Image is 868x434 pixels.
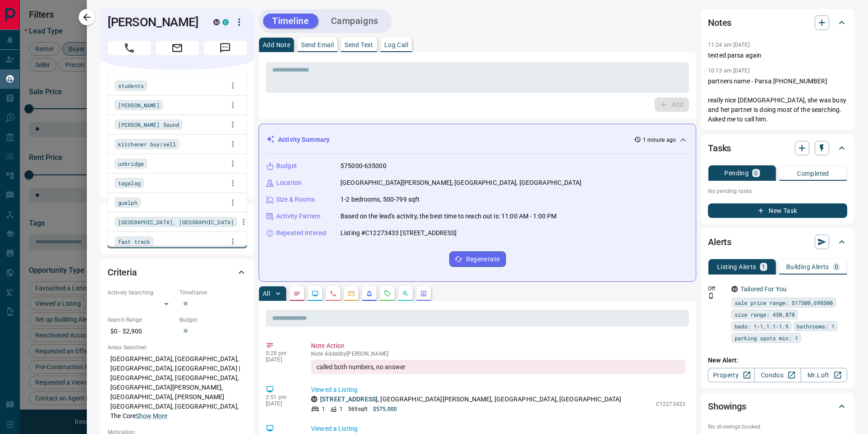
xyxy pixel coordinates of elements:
p: Budget: [179,316,247,324]
p: No pending tasks [708,184,847,198]
h2: Alerts [708,235,731,249]
div: mrloft.ca [213,19,220,25]
div: Tasks [708,137,847,159]
p: 2:51 pm [266,394,297,400]
p: 575000-635000 [340,161,387,171]
p: [GEOGRAPHIC_DATA], [GEOGRAPHIC_DATA], [GEOGRAPHIC_DATA], [GEOGRAPHIC_DATA] | [GEOGRAPHIC_DATA], [... [108,352,247,424]
p: Actively Searching: [108,289,175,297]
p: Completed [797,170,829,177]
p: 10:13 am [DATE] [708,68,750,74]
p: texted parsa again [708,51,847,60]
p: Listing #C12273433 [STREET_ADDRESS] [340,228,457,238]
svg: Calls [330,290,337,297]
p: Budget [276,161,297,171]
a: Mr.Loft [801,368,847,382]
div: mrloft.ca [731,286,738,292]
p: Timeframe: [179,289,247,297]
p: Viewed a Listing [311,424,685,434]
p: Log Call [384,42,408,48]
p: 11:24 am [DATE] [708,42,750,48]
svg: Emails [348,290,355,297]
span: fast track [118,237,150,246]
span: uxbridge [118,159,144,168]
span: Message [203,41,247,55]
span: Email [156,41,199,55]
p: 1 [340,405,343,413]
svg: Requests [384,290,391,297]
p: [GEOGRAPHIC_DATA][PERSON_NAME], [GEOGRAPHIC_DATA], [GEOGRAPHIC_DATA] [340,178,581,188]
p: Note Added by [PERSON_NAME] [311,351,685,357]
p: [DATE] [266,400,297,407]
p: Location [276,178,302,188]
h2: Tasks [708,141,731,155]
svg: Notes [293,290,301,297]
a: Condos [754,368,801,382]
p: 1-2 bedrooms, 500-799 sqft [340,195,420,204]
p: Search Range: [108,316,175,324]
p: All [263,290,270,297]
a: [STREET_ADDRESS] [320,395,377,403]
h2: Showings [708,399,746,414]
h2: Criteria [108,265,137,280]
p: partners name - Parsa [PHONE_NUMBER] really nice [DEMOGRAPHIC_DATA], she was busy and her partner... [708,77,847,124]
p: , [GEOGRAPHIC_DATA][PERSON_NAME], [GEOGRAPHIC_DATA], [GEOGRAPHIC_DATA] [320,395,621,404]
h2: Notes [708,15,731,30]
p: Size & Rooms [276,195,315,204]
svg: Listing Alerts [366,290,373,297]
button: Show More [136,411,167,421]
div: called both numbers, no answer [311,360,685,374]
p: 1 [322,405,325,413]
svg: Lead Browsing Activity [311,290,319,297]
div: Activity Summary1 minute ago [266,131,689,148]
p: New Alert: [708,356,847,365]
p: $575,000 [373,405,397,413]
span: Call [108,41,151,55]
div: condos.ca [222,19,229,25]
span: [GEOGRAPHIC_DATA], [GEOGRAPHIC_DATA] [118,217,234,227]
div: Showings [708,395,847,417]
p: Based on the lead's activity, the best time to reach out is: 11:00 AM - 1:00 PM [340,212,557,221]
p: C12273433 [656,400,685,408]
p: Areas Searched: [108,343,247,352]
p: Repeated Interest [276,228,327,238]
button: Timeline [263,14,318,29]
div: mrloft.ca [311,396,317,402]
p: 1 minute ago [643,136,676,144]
span: parking spots min: 1 [735,333,798,342]
p: 5:28 pm [266,350,297,357]
p: Building Alerts [786,264,829,270]
button: Regenerate [449,251,506,267]
span: guelph [118,198,137,207]
p: $0 - $2,900 [108,324,175,339]
svg: Agent Actions [420,290,427,297]
p: Send Text [344,42,373,48]
button: New Task [708,203,847,218]
p: No showings booked [708,423,847,431]
svg: Opportunities [402,290,409,297]
p: Activity Pattern [276,212,321,221]
span: size range: 450,878 [735,310,795,319]
p: 0 [754,170,758,176]
p: Activity Summary [278,135,330,145]
div: Criteria [108,261,247,283]
span: beds: 1-1,1.1-1.9 [735,322,788,331]
a: Tailored For You [741,285,787,293]
button: Close [231,234,244,247]
button: Campaigns [322,14,387,29]
p: Add Note [263,42,290,48]
p: Note Action [311,341,685,351]
div: Alerts [708,231,847,253]
p: Listing Alerts [717,264,756,270]
span: [PERSON_NAME] Sound [118,120,179,129]
p: 569 sqft [348,405,368,413]
span: kitchener buy/sell [118,140,176,149]
p: 0 [835,264,838,270]
div: Notes [708,12,847,34]
a: Property [708,368,755,382]
span: students [118,81,144,90]
span: [PERSON_NAME] [118,101,160,110]
p: 1 [762,264,765,270]
span: sale price range: 517500,698500 [735,298,833,307]
p: Pending [724,170,749,176]
span: bathrooms: 1 [797,322,835,331]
